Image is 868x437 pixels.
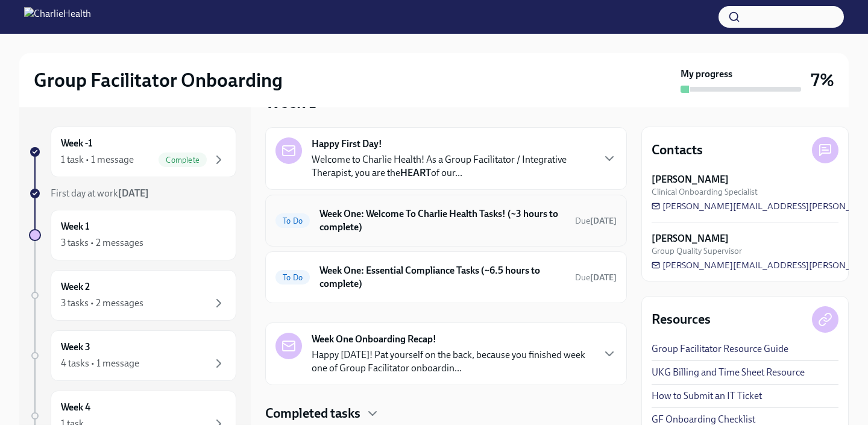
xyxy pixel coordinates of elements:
strong: [DATE] [118,187,149,199]
strong: Week One Onboarding Recap! [312,333,436,346]
img: CharlieHealth [24,7,91,27]
p: Welcome to Charlie Health! As a Group Facilitator / Integrative Therapist, you are the of our... [312,153,593,180]
h6: Week 2 [61,280,90,294]
strong: [DATE] [590,272,617,283]
span: First day at work [51,187,149,199]
a: Week 23 tasks • 2 messages [29,270,236,321]
strong: HEART [400,167,431,178]
h3: 7% [811,69,834,91]
h6: Week One: Welcome To Charlie Health Tasks! (~3 hours to complete) [319,207,565,234]
span: Group Quality Supervisor [652,245,742,257]
h4: Completed tasks [265,404,360,423]
div: 4 tasks • 1 message [61,357,139,370]
div: 3 tasks • 2 messages [61,297,143,310]
a: To DoWeek One: Essential Compliance Tasks (~6.5 hours to complete)Due[DATE] [275,262,617,293]
a: Group Facilitator Resource Guide [652,342,788,356]
strong: [DATE] [590,216,617,226]
h6: Week 1 [61,220,89,233]
span: Clinical Onboarding Specialist [652,186,758,198]
strong: Happy First Day! [312,137,382,151]
a: Week -11 task • 1 messageComplete [29,127,236,177]
div: 3 tasks • 2 messages [61,236,143,250]
span: Due [575,216,617,226]
span: To Do [275,216,310,225]
h6: Week -1 [61,137,92,150]
div: Completed tasks [265,404,627,423]
h4: Resources [652,310,711,329]
h2: Group Facilitator Onboarding [34,68,283,92]
a: Week 13 tasks • 2 messages [29,210,236,260]
span: August 25th, 2025 10:00 [575,272,617,283]
h6: Week 4 [61,401,90,414]
a: Week 34 tasks • 1 message [29,330,236,381]
strong: [PERSON_NAME] [652,173,729,186]
span: Due [575,272,617,283]
h4: Contacts [652,141,703,159]
strong: My progress [681,68,732,81]
strong: [PERSON_NAME] [652,232,729,245]
div: 1 task [61,417,84,430]
h6: Week One: Essential Compliance Tasks (~6.5 hours to complete) [319,264,565,291]
a: To DoWeek One: Welcome To Charlie Health Tasks! (~3 hours to complete)Due[DATE] [275,205,617,236]
a: First day at work[DATE] [29,187,236,200]
p: Happy [DATE]! Pat yourself on the back, because you finished week one of Group Facilitator onboar... [312,348,593,375]
span: To Do [275,273,310,282]
a: GF Onboarding Checklist [652,413,755,426]
div: 1 task • 1 message [61,153,134,166]
a: UKG Billing and Time Sheet Resource [652,366,805,379]
h6: Week 3 [61,341,90,354]
a: How to Submit an IT Ticket [652,389,762,403]
span: Complete [159,156,207,165]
